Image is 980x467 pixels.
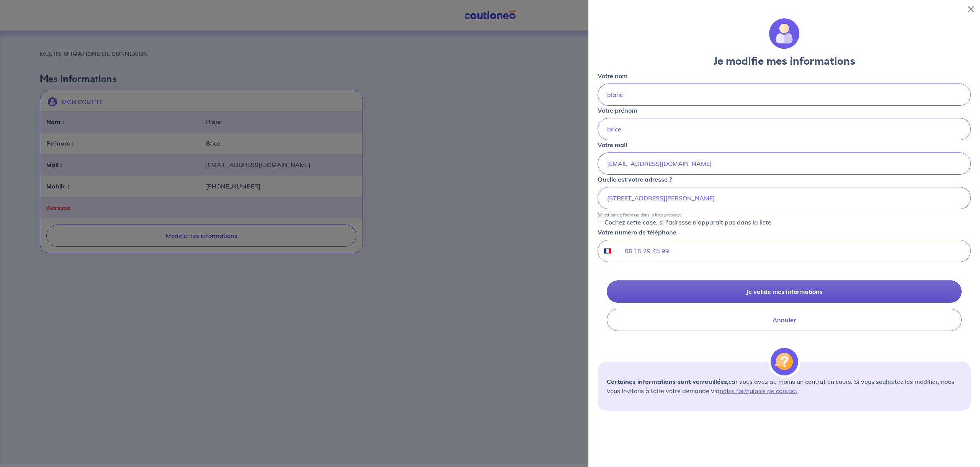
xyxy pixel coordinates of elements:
button: Close [965,3,977,15]
input: Doe [598,84,971,106]
p: Votre numéro de téléphone [598,228,676,237]
h3: Je modifie mes informations [598,55,971,68]
p: Votre mail [598,140,627,149]
img: illu_alert_question.svg [771,348,798,375]
p: car vous avez au moins un contrat en cours. Si vous souhaitez les modifier, nous vous invitons à ... [607,377,962,395]
p: Votre nom [598,71,627,80]
p: Cochez cette case, si l'adresse n'apparaît pas dans la liste [604,218,771,227]
input: mail@mail.com [598,152,971,175]
p: Sélectionnez l'adresse dans la liste proposée [598,212,681,218]
input: John [598,118,971,140]
input: 06 34 34 34 34 [616,240,970,262]
p: Votre prénom [598,106,637,115]
img: illu_account.svg [769,18,800,49]
strong: Certaines informations sont verrouillées, [607,378,728,385]
input: 11 rue de la liberté 75000 Paris [598,187,971,209]
button: Annuler [607,309,962,331]
a: notre formulaire de contact [720,387,797,395]
p: Quelle est votre adresse ? [598,175,672,184]
button: Je valide mes informations [607,280,962,303]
